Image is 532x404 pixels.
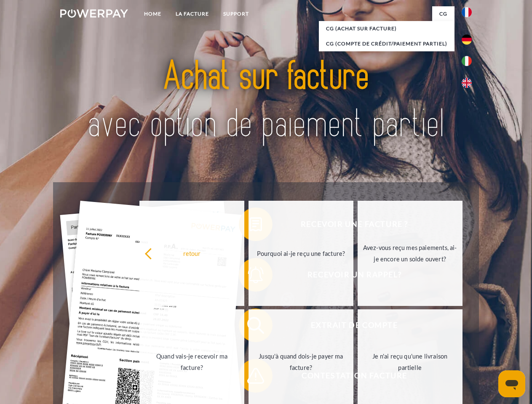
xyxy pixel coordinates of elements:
[144,247,239,259] div: retour
[144,351,239,373] div: Quand vais-je recevoir ma facture?
[168,6,216,21] a: LA FACTURE
[363,242,457,265] div: Avez-vous reçu mes paiements, ai-je encore un solde ouvert?
[462,7,472,17] img: fr
[216,6,256,21] a: Support
[363,351,457,373] div: Je n'ai reçu qu'une livraison partielle
[358,201,462,306] a: Avez-vous reçu mes paiements, ai-je encore un solde ouvert?
[319,36,454,51] a: CG (Compte de crédit/paiement partiel)
[498,370,525,397] iframe: Bouton de lancement de la fenêtre de messagerie
[60,9,128,18] img: logo-powerpay-white.svg
[462,56,472,66] img: it
[137,6,168,21] a: Home
[80,40,452,161] img: title-powerpay_fr.svg
[254,247,348,259] div: Pourquoi ai-je reçu une facture?
[432,6,454,21] a: CG
[462,35,472,45] img: de
[319,21,454,36] a: CG (achat sur facture)
[254,351,348,373] div: Jusqu'à quand dois-je payer ma facture?
[462,78,472,88] img: en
